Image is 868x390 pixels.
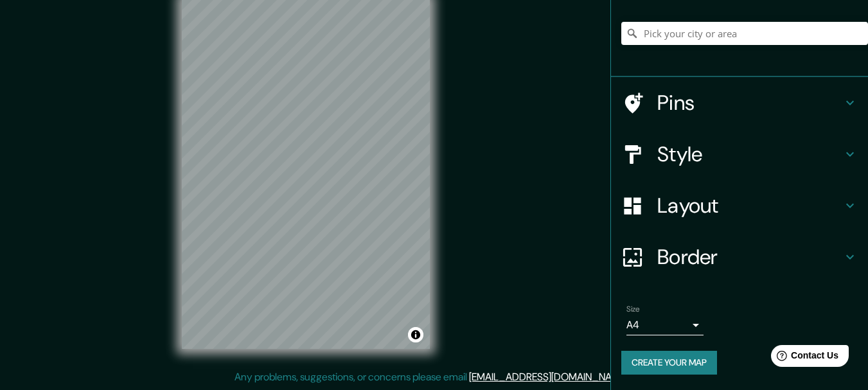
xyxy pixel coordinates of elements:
[657,244,842,270] h4: Border
[754,340,854,376] iframe: Help widget launcher
[657,90,842,116] h4: Pins
[657,141,842,167] h4: Style
[611,77,868,129] div: Pins
[626,304,640,315] label: Size
[621,22,868,45] input: Pick your city or area
[626,315,704,335] div: A4
[657,193,842,218] h4: Layout
[611,231,868,283] div: Border
[469,370,628,384] a: [EMAIL_ADDRESS][DOMAIN_NAME]
[611,180,868,231] div: Layout
[235,369,630,385] p: Any problems, suggestions, or concerns please email .
[611,129,868,180] div: Style
[408,327,423,342] button: Toggle attribution
[621,351,717,375] button: Create your map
